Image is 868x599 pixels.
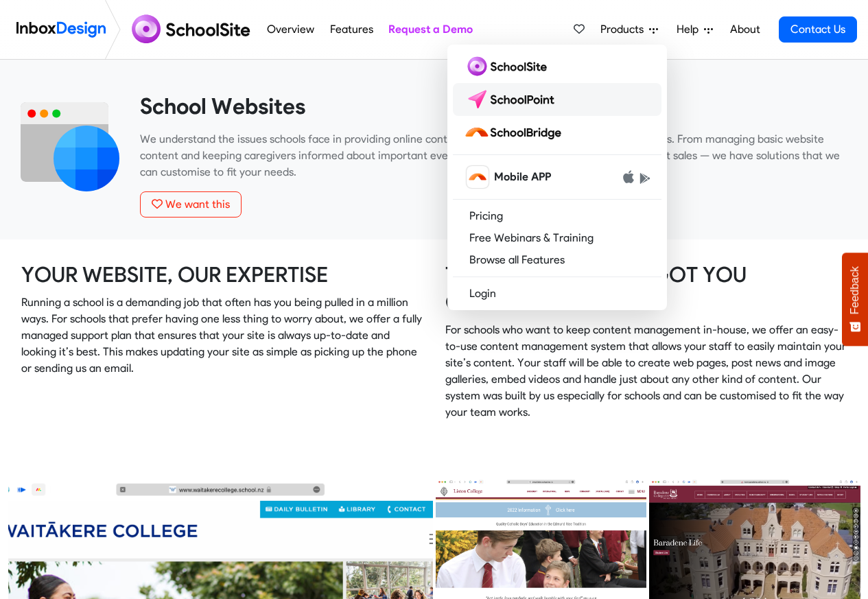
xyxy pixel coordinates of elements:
h3: TECH SAVVY? WE’VE GOT YOU COVERED… [445,261,847,316]
img: 2022_01_12_icon_website.svg [21,93,119,191]
a: About [726,16,764,43]
img: schoolpoint logo [464,89,561,110]
a: Contact Us [779,16,857,43]
img: schoolsite logo [126,13,259,46]
button: We want this [140,191,242,218]
span: Mobile APP [494,169,551,185]
a: Browse all Features [453,249,661,271]
p: For schools who want to keep content management in-house, we offer an easy-to-use content managem... [445,322,847,421]
img: schoolsite logo [464,56,552,78]
a: Overview [263,16,318,43]
span: Help [677,21,704,38]
span: Products [600,21,649,38]
a: Products [595,16,664,43]
a: Free Webinars & Training [453,227,661,249]
button: Feedback - Show survey [842,252,868,346]
a: Features [326,16,377,43]
a: schoolbridge icon Mobile APP [453,161,661,193]
p: We understand the issues schools face in providing online content and services to their diverse c... [140,131,847,180]
span: Feedback [849,266,861,314]
h3: YOUR WEBSITE, OUR EXPERTISE [21,261,423,289]
a: Help [671,16,718,43]
a: Pricing [453,205,661,227]
img: schoolbridge icon [467,166,489,188]
a: Request a Demo [384,16,476,43]
a: Login [453,283,661,305]
img: schoolbridge logo [464,121,567,143]
div: Products [447,45,667,310]
span: We want this [165,198,230,211]
p: Running a school is a demanding job that often has you being pulled in a million ways. For school... [21,294,423,377]
heading: School Websites [140,93,847,120]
